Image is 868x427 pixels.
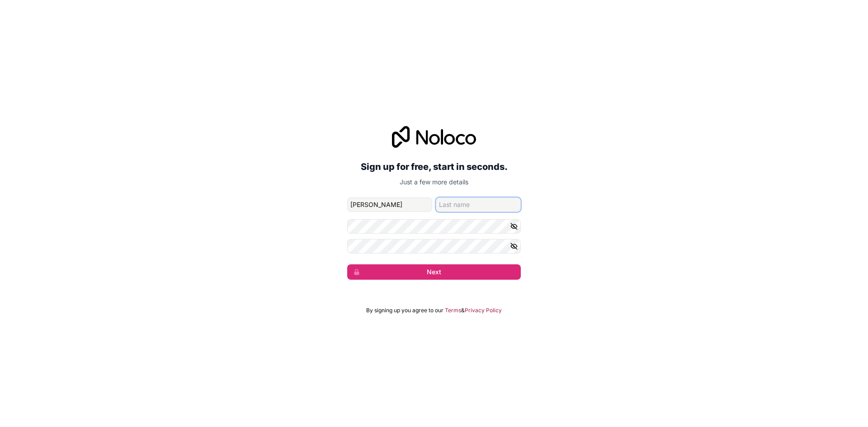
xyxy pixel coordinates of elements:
[445,307,461,314] a: Terms
[347,239,521,253] input: Confirm password
[461,307,465,314] span: &
[347,178,521,187] p: Just a few more details
[436,197,521,212] input: family-name
[366,307,443,314] span: By signing up you agree to our
[347,264,521,280] button: Next
[347,159,521,175] h2: Sign up for free, start in seconds.
[347,197,432,212] input: given-name
[347,219,521,234] input: Password
[465,307,502,314] a: Privacy Policy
